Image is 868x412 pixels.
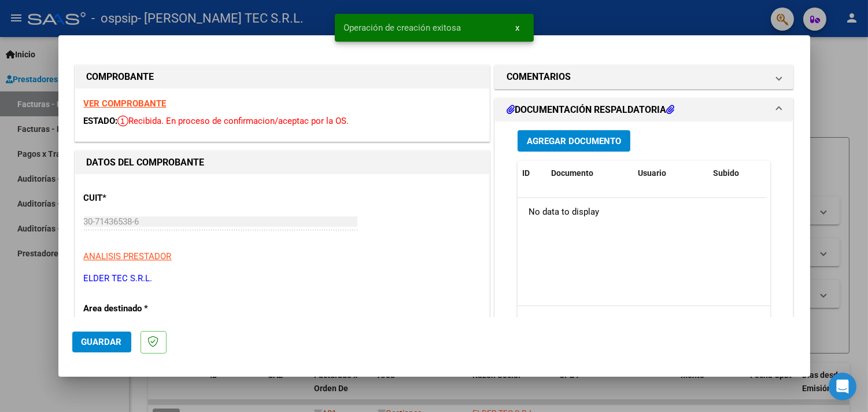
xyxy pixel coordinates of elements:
strong: COMPROBANTE [87,71,154,82]
span: Guardar [82,337,122,347]
span: Recibida. En proceso de confirmacion/aceptac por la OS. [118,116,349,126]
mat-expansion-panel-header: DOCUMENTACIÓN RESPALDATORIA [495,98,793,122]
span: Usuario [638,168,666,178]
p: ELDER TEC S.R.L. [84,272,481,285]
span: Documento [551,168,593,178]
datatable-header-cell: Documento [546,161,633,186]
datatable-header-cell: ID [518,161,546,186]
div: DOCUMENTACIÓN RESPALDATORIA [495,122,793,362]
span: ID [522,168,530,178]
h1: DOCUMENTACIÓN RESPALDATORIA [507,103,674,117]
button: Guardar [72,332,131,352]
mat-expansion-panel-header: COMENTARIOS [495,65,793,89]
div: No data to display [518,198,766,227]
datatable-header-cell: Usuario [633,161,708,186]
span: Agregar Documento [527,136,621,146]
button: Agregar Documento [518,130,630,152]
h1: COMENTARIOS [507,70,571,84]
p: Area destinado * [84,302,203,315]
strong: DATOS DEL COMPROBANTE [87,157,205,168]
div: Open Intercom Messenger [829,373,856,400]
span: Operación de creación exitosa [344,22,461,34]
span: x [516,23,520,33]
span: ANALISIS PRESTADOR [84,251,172,262]
a: VER COMPROBANTE [84,98,167,109]
div: 0 total [518,306,771,335]
datatable-header-cell: Subido [708,161,766,186]
span: Subido [713,168,739,178]
p: CUIT [84,192,203,205]
button: x [507,17,529,38]
span: ESTADO: [84,116,118,126]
